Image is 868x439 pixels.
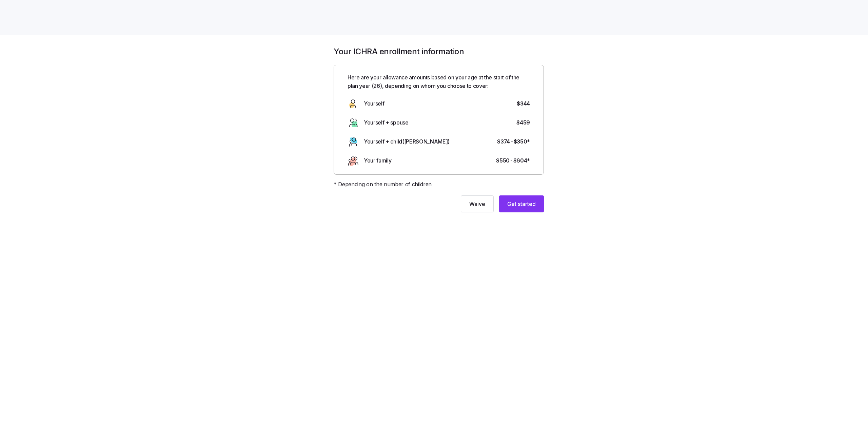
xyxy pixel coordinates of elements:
span: $350 [514,137,530,146]
span: Yourself + spouse [364,118,409,127]
span: $344 [517,99,530,108]
span: Here are your allowance amounts based on your age at the start of the plan year ( 26 ), depending... [348,73,530,90]
span: - [511,137,513,146]
span: $604 [513,156,530,165]
span: Waive [469,200,485,208]
span: Yourself [364,99,384,108]
span: Yourself + child([PERSON_NAME]) [364,137,450,146]
h1: Your ICHRA enrollment information [334,46,544,57]
button: Waive [461,195,494,212]
span: - [510,156,513,165]
span: Get started [507,200,536,208]
span: * Depending on the number of children [334,180,432,189]
span: $550 [496,156,510,165]
span: $374 [497,137,510,146]
span: Your family [364,156,391,165]
button: Get started [499,195,544,212]
span: $459 [516,118,530,127]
